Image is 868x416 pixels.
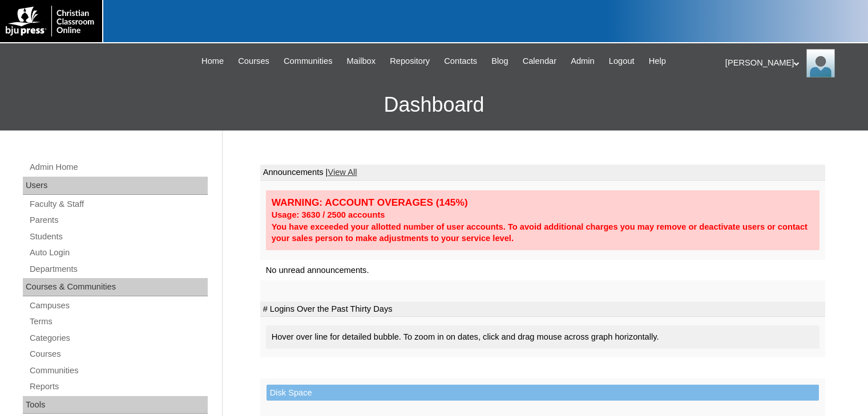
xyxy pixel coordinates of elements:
[29,246,208,260] a: Auto Login
[260,165,825,181] td: Announcements |
[523,55,556,68] span: Calendar
[491,55,508,68] span: Blog
[438,55,483,68] a: Contacts
[517,55,562,68] a: Calendar
[390,55,430,68] span: Repository
[260,301,825,317] td: # Logins Over the Past Thirty Days
[6,79,862,130] h3: Dashboard
[272,196,814,209] div: WARNING: ACCOUNT OVERAGES (145%)
[284,55,333,68] span: Communities
[23,177,208,195] div: Users
[238,55,269,68] span: Courses
[29,197,208,211] a: Faculty & Staff
[29,262,208,276] a: Departments
[266,325,819,349] div: Hover over line for detailed bubble. To zoom in on dates, click and drag mouse across graph horiz...
[23,396,208,414] div: Tools
[603,55,640,68] a: Logout
[278,55,338,68] a: Communities
[643,55,672,68] a: Help
[29,331,208,345] a: Categories
[232,55,275,68] a: Courses
[609,55,635,68] span: Logout
[649,55,666,68] span: Help
[29,299,208,313] a: Campuses
[201,55,224,68] span: Home
[725,49,857,78] div: [PERSON_NAME]
[267,385,819,401] td: Disk Space
[341,55,382,68] a: Mailbox
[29,364,208,378] a: Communities
[6,6,96,36] img: logo-white.png
[272,221,814,244] div: You have exceeded your allotted number of user accounts. To avoid additional charges you may remo...
[347,55,376,68] span: Mailbox
[196,55,229,68] a: Home
[29,347,208,361] a: Courses
[29,160,208,174] a: Admin Home
[571,55,595,68] span: Admin
[486,55,514,68] a: Blog
[565,55,600,68] a: Admin
[29,230,208,244] a: Students
[29,213,208,227] a: Parents
[272,210,385,219] strong: Usage: 3630 / 2500 accounts
[29,315,208,329] a: Terms
[384,55,435,68] a: Repository
[328,168,357,177] a: View All
[260,260,825,281] td: No unread announcements.
[29,380,208,394] a: Reports
[806,49,835,78] img: Esther Loredo
[23,278,208,296] div: Courses & Communities
[444,55,477,68] span: Contacts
